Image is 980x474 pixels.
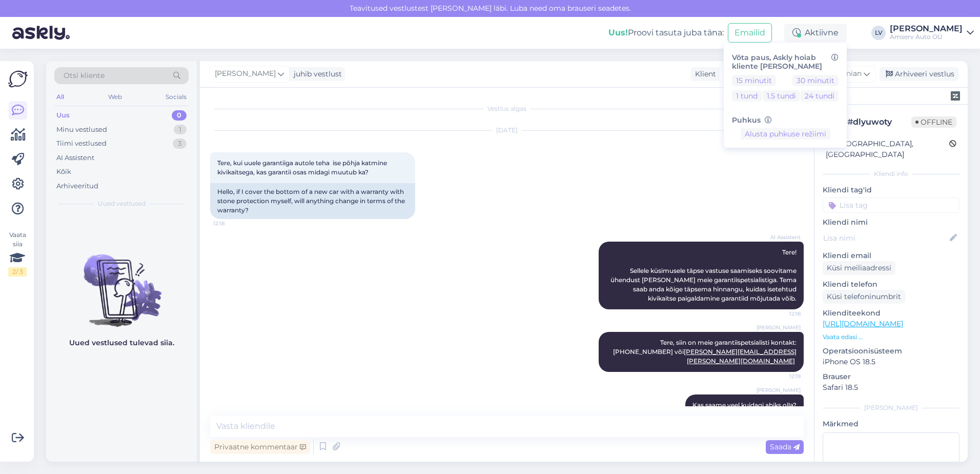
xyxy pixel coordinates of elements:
a: [PERSON_NAME][EMAIL_ADDRESS][PERSON_NAME][DOMAIN_NAME] [684,348,797,365]
div: [PERSON_NAME] [823,403,959,412]
h6: Võta paus, Askly hoiab kliente [PERSON_NAME] [732,53,839,71]
div: Aktiivne [784,24,847,42]
b: Uus! [608,28,628,37]
div: AI Assistent [56,153,94,163]
div: Vestlus algas [210,104,804,113]
a: [URL][DOMAIN_NAME] [823,319,903,328]
div: Arhiveeritud [56,181,98,191]
div: Arhiveeri vestlus [880,67,958,81]
p: Kliendi email [823,250,959,261]
div: Vaata siia [8,230,27,276]
div: Kliendi info [823,169,959,179]
span: 12:18 [213,220,252,227]
p: Klienditeekond [823,308,959,319]
div: Uus [56,110,70,121]
div: Amserv Auto OÜ [890,33,963,41]
div: [PERSON_NAME] [890,25,963,33]
p: Kliendi telefon [823,279,959,290]
p: Vaata edasi ... [823,332,959,342]
p: Kliendi tag'id [823,185,959,195]
span: Offline [911,116,956,128]
div: [GEOGRAPHIC_DATA], [GEOGRAPHIC_DATA] [826,139,949,160]
p: Uued vestlused tulevad siia. [69,338,174,348]
span: Otsi kliente [64,70,105,81]
div: Proovi tasuta juba täna: [608,27,724,39]
img: zendesk [951,91,960,101]
div: Tiimi vestlused [56,139,107,149]
p: Operatsioonisüsteem [823,346,959,357]
span: Kas saame veel kuidagi abiks olla? [692,401,797,409]
div: All [54,90,66,104]
button: Emailid [728,23,772,43]
img: No chats [46,236,197,328]
p: Brauser [823,371,959,382]
span: AI Assistent [762,233,801,241]
span: 12:18 [762,310,801,318]
button: 1.5 tundi [763,90,800,102]
div: Küsi meiliaadressi [823,261,895,275]
span: [PERSON_NAME] [757,386,801,394]
button: 15 minutit [732,75,776,86]
p: iPhone OS 18.5 [823,357,959,367]
p: Kliendi nimi [823,217,959,228]
p: Märkmed [823,419,959,429]
button: 1 tund [732,90,762,102]
button: Alusta puhkuse režiimi [741,128,830,140]
span: Saada [770,442,800,451]
button: 30 minutit [792,75,839,86]
span: 12:19 [762,372,801,380]
span: Tere, siin on meie garantiispetsialisti kontakt: [PHONE_NUMBER] või [613,339,800,365]
h6: Puhkus [732,116,839,125]
div: Küsi telefoninumbrit [823,290,905,304]
div: Privaatne kommentaar [210,440,310,454]
div: Web [106,90,124,104]
div: Socials [164,90,189,104]
span: Tere, kui uuele garantiiga autole teha ise põhja katmine kivikaitsega, kas garantii osas midagi m... [217,159,389,176]
div: LV [871,26,886,40]
div: 1 [174,125,187,135]
div: 2 / 3 [8,267,27,276]
div: 0 [172,110,187,121]
div: Kõik [56,167,71,177]
div: 3 [173,139,187,149]
div: # dlyuwoty [847,116,911,128]
div: juhib vestlust [290,69,342,80]
img: Askly Logo [8,69,28,89]
span: [PERSON_NAME] [757,324,801,331]
a: [PERSON_NAME]Amserv Auto OÜ [890,25,974,41]
input: Lisa nimi [823,232,948,244]
span: [PERSON_NAME] [215,68,276,80]
span: Uued vestlused [98,199,146,208]
div: [DATE] [210,126,804,135]
div: Minu vestlused [56,125,107,135]
button: 24 tundi [801,90,839,102]
input: Lisa tag [823,197,959,213]
div: Klient [691,69,716,80]
p: Safari 18.5 [823,382,959,393]
div: Hello, if I cover the bottom of a new car with a warranty with stone protection myself, will anyt... [210,183,415,219]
